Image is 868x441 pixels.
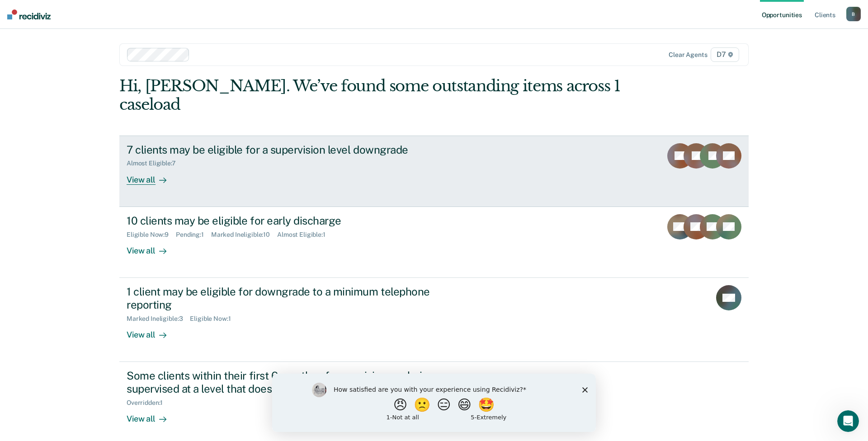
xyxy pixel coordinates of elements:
[127,322,177,340] div: View all
[119,77,623,114] div: Hi, [PERSON_NAME]. We’ve found some outstanding items across 1 caseload
[837,410,859,432] iframe: Intercom live chat
[176,231,211,239] div: Pending : 1
[127,285,444,311] div: 1 client may be eligible for downgrade to a minimum telephone reporting
[119,207,749,278] a: 10 clients may be eligible for early dischargeEligible Now:9Pending:1Marked Ineligible:10Almost E...
[277,231,333,239] div: Almost Eligible : 1
[846,7,861,21] button: B
[190,315,238,323] div: Eligible Now : 1
[211,231,277,239] div: Marked Ineligible : 10
[119,278,749,362] a: 1 client may be eligible for downgrade to a minimum telephone reportingMarked Ineligible:3Eligibl...
[127,143,444,156] div: 7 clients may be eligible for a supervision level downgrade
[127,238,177,256] div: View all
[669,51,707,59] div: Clear agents
[127,160,183,167] div: Almost Eligible : 7
[127,406,177,424] div: View all
[7,9,51,19] img: Recidiviz
[119,136,749,207] a: 7 clients may be eligible for a supervision level downgradeAlmost Eligible:7View all
[127,369,444,395] div: Some clients within their first 6 months of supervision are being supervised at a level that does...
[127,214,444,227] div: 10 clients may be eligible for early discharge
[127,315,190,323] div: Marked Ineligible : 3
[127,231,176,239] div: Eligible Now : 9
[711,47,739,62] span: D7
[272,374,596,432] iframe: Survey by Kim from Recidiviz
[127,167,177,185] div: View all
[127,399,170,407] div: Overridden : 1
